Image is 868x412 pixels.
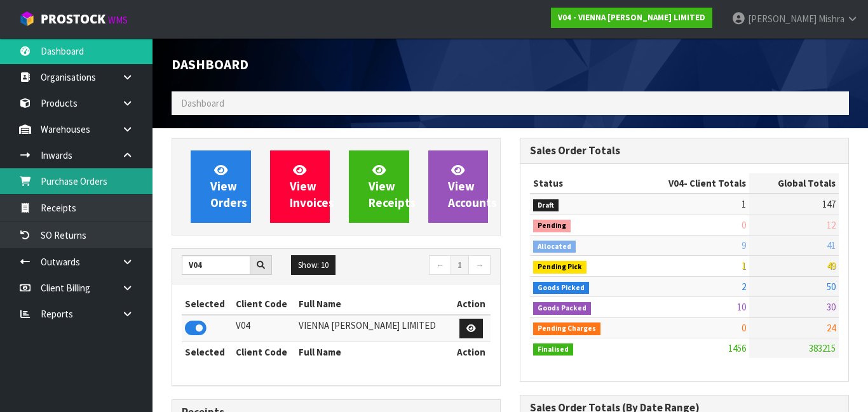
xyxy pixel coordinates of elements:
span: 0 [742,322,746,334]
span: 50 [827,281,836,293]
a: V04 - VIENNA [PERSON_NAME] LIMITED [551,8,712,28]
span: Pending [533,220,571,232]
span: View Accounts [448,163,497,210]
th: Selected [182,294,233,314]
span: 1 [742,198,746,210]
span: Goods Picked [533,282,589,295]
span: Dashboard [181,97,224,109]
span: 9 [742,239,746,251]
span: 0 [742,219,746,231]
img: cube-alt.png [19,11,35,27]
th: Client Code [233,294,295,314]
small: WMS [108,14,128,26]
span: 41 [827,239,836,251]
span: 147 [822,198,836,210]
span: 1456 [728,342,746,354]
span: [PERSON_NAME] [748,13,817,25]
span: 24 [827,322,836,334]
h3: Sales Order Totals [530,145,839,157]
th: - Client Totals [632,173,749,194]
td: VIENNA [PERSON_NAME] LIMITED [295,315,452,342]
a: ViewAccounts [428,150,489,223]
span: Mishra [818,13,844,25]
span: 383215 [809,342,836,354]
th: Status [530,173,632,194]
span: View Receipts [369,163,416,210]
a: ViewReceipts [349,150,409,223]
strong: V04 - VIENNA [PERSON_NAME] LIMITED [558,12,705,23]
span: ProStock [41,11,105,27]
th: Action [452,342,491,362]
span: Pending Pick [533,261,587,274]
span: Pending Charges [533,322,600,335]
span: Allocated [533,241,576,253]
span: Finalised [533,343,573,356]
td: V04 [233,315,295,342]
th: Selected [182,342,233,362]
span: 30 [827,301,836,313]
span: View Invoices [290,163,334,210]
nav: Page navigation [346,255,491,277]
a: ← [429,255,451,276]
th: Action [452,294,491,314]
span: 10 [737,301,746,313]
span: Draft [533,199,559,212]
a: ViewOrders [191,150,251,223]
th: Full Name [295,294,452,314]
span: V04 [668,177,684,189]
a: 1 [451,255,469,276]
th: Global Totals [749,173,839,194]
a: → [468,255,491,276]
th: Client Code [233,342,295,362]
input: Search clients [182,255,250,275]
span: 2 [742,281,746,293]
span: 49 [827,260,836,272]
span: 12 [827,219,836,231]
span: Dashboard [172,56,248,73]
span: View Orders [210,163,247,210]
a: ViewInvoices [270,150,330,223]
span: Goods Packed [533,302,591,315]
span: 1 [742,260,746,272]
button: Show: 10 [291,255,336,276]
th: Full Name [295,342,452,362]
